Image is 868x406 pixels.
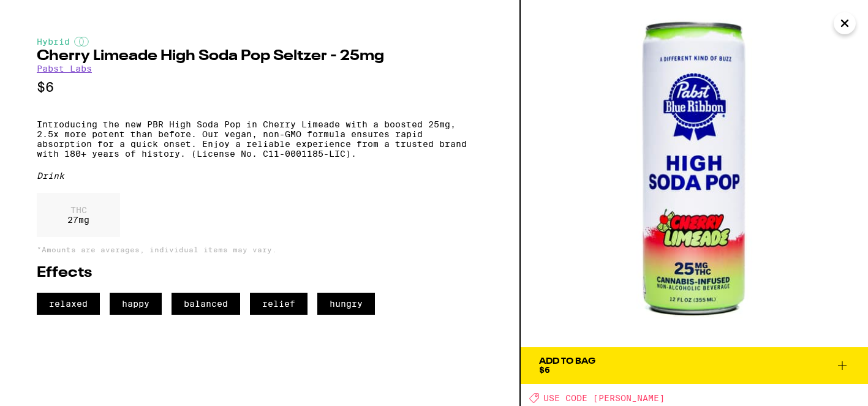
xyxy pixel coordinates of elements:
[317,293,375,315] span: hungry
[37,193,120,237] div: 27 mg
[37,266,483,280] h2: Effects
[37,80,483,95] p: $6
[7,9,88,18] span: Hi. Need any help?
[834,12,856,34] button: Close
[37,246,483,254] p: *Amounts are averages, individual items may vary.
[250,293,308,315] span: relief
[539,357,595,366] div: Add To Bag
[74,37,89,47] img: hybridColor.svg
[67,205,89,215] p: THC
[521,347,868,384] button: Add To Bag$6
[37,119,483,159] p: Introducing the new PBR High Soda Pop in Cherry Limeade with a boosted 25mg, 2.5x more potent tha...
[37,293,100,315] span: relaxed
[172,293,240,315] span: balanced
[110,293,162,315] span: happy
[543,393,665,403] span: USE CODE [PERSON_NAME]
[37,49,483,64] h2: Cherry Limeade High Soda Pop Seltzer - 25mg
[37,37,483,47] div: Hybrid
[539,365,550,375] span: $6
[37,171,483,181] div: Drink
[37,64,92,73] a: Pabst Labs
